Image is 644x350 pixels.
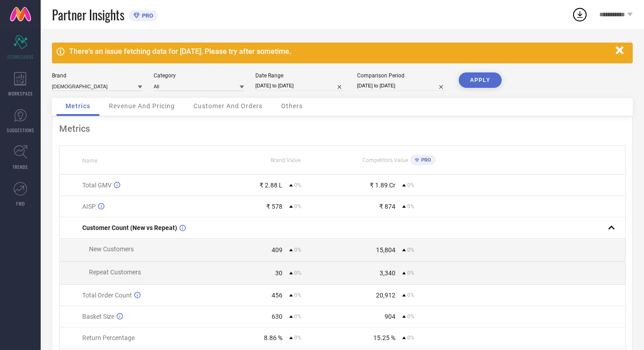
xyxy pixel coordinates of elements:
span: Brand Value [271,157,301,163]
span: WORKSPACE [8,90,33,97]
span: 0% [407,182,414,188]
div: Brand [52,72,142,79]
span: Competitors Value [362,157,408,163]
div: 15,804 [376,246,395,254]
span: Total Order Count [82,292,132,299]
span: 0% [407,247,414,253]
div: 904 [385,313,395,320]
span: FWD [16,200,25,207]
div: Metrics [59,123,625,134]
div: ₹ 1.89 Cr [370,182,395,189]
span: 0% [294,335,301,341]
div: Category [154,72,244,79]
div: 30 [275,269,282,277]
div: 630 [272,313,282,320]
span: 0% [294,292,301,298]
div: 20,912 [376,292,395,299]
div: 409 [272,246,282,254]
span: Repeat Customers [89,268,141,276]
span: 0% [294,247,301,253]
div: 8.86 % [264,334,282,341]
span: Name [82,158,97,164]
span: 0% [294,203,301,210]
span: 0% [407,203,414,210]
div: ₹ 874 [379,203,395,210]
input: Select comparison period [357,81,447,91]
span: PRO [140,12,153,19]
span: Partner Insights [52,5,124,24]
span: 0% [407,335,414,341]
div: ₹ 2.88 L [259,182,282,189]
div: 3,340 [380,269,395,277]
div: 15.25 % [373,334,395,341]
div: ₹ 578 [266,203,282,210]
span: 0% [294,270,301,276]
span: TRENDS [13,163,28,170]
span: 0% [294,182,301,188]
span: PRO [419,157,431,163]
span: Others [281,102,303,110]
span: 0% [407,292,414,298]
input: Select date range [255,81,346,91]
span: AISP [82,203,96,210]
div: Open download list [572,6,588,23]
span: Revenue And Pricing [109,102,175,110]
div: Date Range [255,72,346,79]
span: 0% [407,313,414,320]
div: Comparison Period [357,72,447,79]
span: Metrics [66,102,90,110]
span: New Customers [89,245,134,253]
span: Customer Count (New vs Repeat) [82,224,177,231]
span: SCORECARDS [7,53,34,60]
button: APPLY [459,72,502,88]
div: There's an issue fetching data for [DATE]. Please try after sometime. [69,47,611,56]
span: Return Percentage [82,334,135,341]
span: 0% [294,313,301,320]
div: 456 [272,292,282,299]
span: Basket Size [82,313,114,320]
span: Customer And Orders [193,102,263,110]
span: 0% [407,270,414,276]
span: Total GMV [82,182,112,189]
span: SUGGESTIONS [7,127,34,134]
